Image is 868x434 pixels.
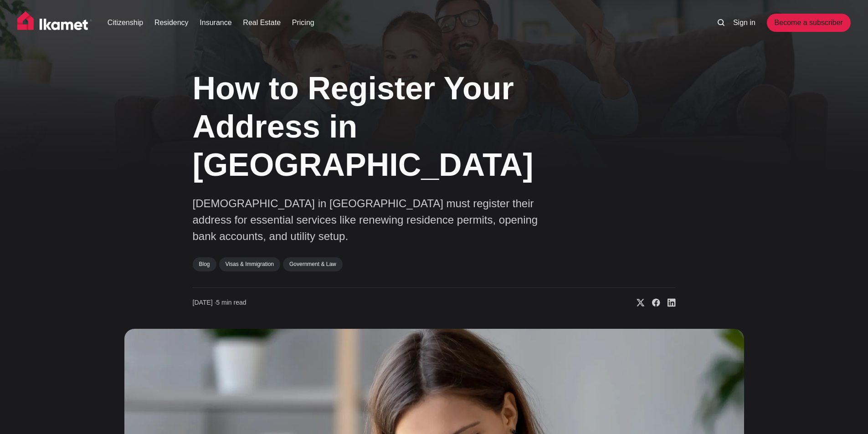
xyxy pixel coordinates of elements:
[243,17,281,28] a: Real Estate
[193,257,216,271] a: Blog
[660,298,676,307] a: Share on Linkedin
[193,299,216,306] span: [DATE] ∙
[219,257,280,271] a: Visas & Immigration
[17,11,92,34] img: Ikamet home
[193,298,247,307] time: 5 min read
[108,17,143,28] a: Citizenship
[645,298,660,307] a: Share on Facebook
[733,17,755,28] a: Sign in
[154,17,189,28] a: Residency
[200,17,231,28] a: Insurance
[292,17,314,28] a: Pricing
[193,195,557,245] p: [DEMOGRAPHIC_DATA] in [GEOGRAPHIC_DATA] must register their address for essential services like r...
[193,69,585,184] h1: How to Register Your Address in [GEOGRAPHIC_DATA]
[629,298,645,307] a: Share on X
[767,14,851,32] a: Become a subscriber
[283,257,343,271] a: Government & Law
